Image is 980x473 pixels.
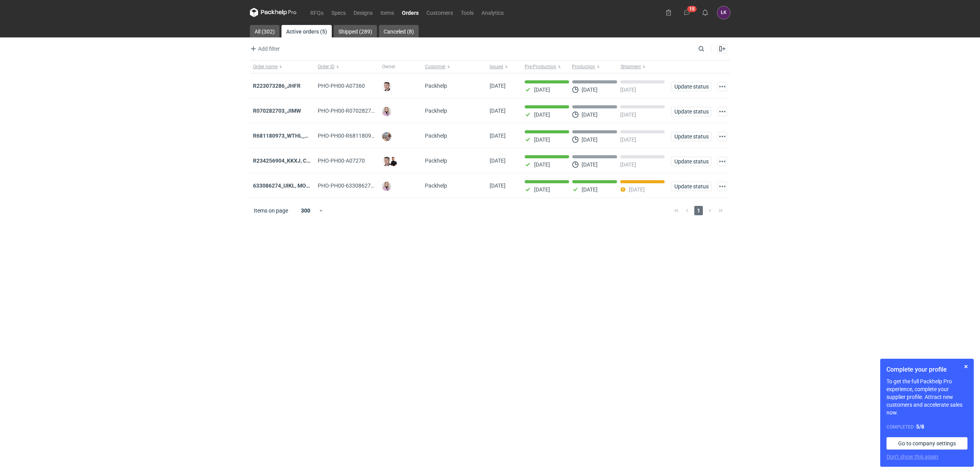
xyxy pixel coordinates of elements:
[681,6,693,19] button: 15
[717,6,730,19] div: Łukasz Kowalski
[534,136,550,143] p: [DATE]
[382,182,391,191] img: Klaudia Wiśniewska
[620,161,636,168] p: [DATE]
[250,8,297,17] svg: Packhelp Pro
[253,83,301,89] a: R223073286_JHFR
[253,158,462,164] strong: R234256904_KKXJ, CKTY,PCHN, FHNV,TJBT,BVDV,VPVS,UUAJ,HTKI,TWOS,IFEI,BQIJ'
[674,184,708,189] span: Update status
[718,132,727,141] button: Actions
[398,8,423,17] a: Orders
[620,87,636,93] p: [DATE]
[671,107,711,116] button: Update status
[582,136,598,143] p: [DATE]
[248,44,280,53] button: Add filter
[249,44,280,53] span: Add filter
[490,158,506,164] span: 23/09/2025
[671,182,711,191] button: Update status
[253,133,318,139] a: R681180973_WTHL_GFSV
[534,186,550,193] p: [DATE]
[671,157,711,166] button: Update status
[620,112,636,118] p: [DATE]
[582,161,598,168] p: [DATE]
[570,60,619,73] button: Production
[619,60,668,73] button: Shipment
[534,112,550,118] p: [DATE]
[253,64,278,70] span: Order name
[334,25,377,37] a: Shipped (289)
[382,82,391,91] img: Maciej Sikora
[422,60,486,73] button: Customer
[253,182,313,189] a: 633086274_UIKL, MOEG
[318,133,410,139] span: PHO-PH00-R681180973_WTHL_GFSV
[490,133,506,139] span: 02/10/2025
[534,161,550,168] p: [DATE]
[522,60,570,73] button: Pre-Production
[718,82,727,91] button: Actions
[886,453,938,461] button: Don’t show this again
[674,159,708,164] span: Update status
[389,157,398,166] img: Tomasz Kubiak
[425,108,447,114] span: Packhelp
[674,134,708,139] span: Update status
[674,84,708,89] span: Update status
[582,186,598,193] p: [DATE]
[886,377,968,416] p: To get the full Packhelp Pro experience, complete your supplier profile. Attract new customers an...
[253,108,301,114] a: R070282703_JIMW
[315,60,379,73] button: Order ID
[318,83,365,89] span: PHO-PH00-A07360
[886,423,968,431] div: Completed:
[490,182,506,189] span: 23/09/2025
[671,82,711,91] button: Update status
[886,365,968,374] h1: Complete your profile
[423,8,457,17] a: Customers
[961,362,971,371] button: Skip for now
[629,186,645,193] p: [DATE]
[250,25,279,37] a: All (302)
[382,132,391,141] img: Michał Palasek
[379,25,419,37] a: Canceled (8)
[425,182,447,189] span: Packhelp
[382,64,395,70] span: Owner
[425,133,447,139] span: Packhelp
[486,60,522,73] button: Issued
[718,157,727,166] button: Actions
[293,205,318,216] div: 300
[457,8,478,17] a: Tools
[318,64,334,70] span: Order ID
[490,83,506,89] span: 10/10/2025
[306,8,327,17] a: RFQs
[671,132,711,141] button: Update status
[425,158,447,164] span: Packhelp
[490,108,506,114] span: 02/10/2025
[490,64,503,70] span: Issued
[382,107,391,116] img: Klaudia Wiśniewska
[718,107,727,116] button: Actions
[382,157,391,166] img: Maciej Sikora
[697,44,722,53] input: Search
[318,182,406,189] span: PHO-PH00-633086274_UIKL,-MOEG
[582,87,598,93] p: [DATE]
[250,60,315,73] button: Order name
[621,64,641,70] span: Shipment
[425,64,446,70] span: Customer
[327,8,350,17] a: Specs
[717,6,730,19] button: ŁK
[525,64,556,70] span: Pre-Production
[534,87,550,93] p: [DATE]
[478,8,508,17] a: Analytics
[350,8,377,17] a: Designs
[694,206,703,215] span: 1
[377,8,398,17] a: Items
[620,136,636,143] p: [DATE]
[318,158,365,164] span: PHO-PH00-A07270
[718,182,727,191] button: Actions
[572,64,595,70] span: Production
[582,112,598,118] p: [DATE]
[916,423,924,430] strong: 5 / 8
[425,83,447,89] span: Packhelp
